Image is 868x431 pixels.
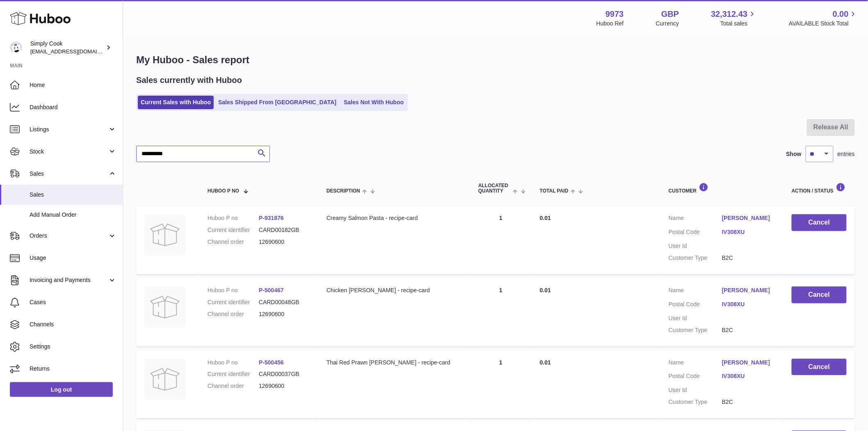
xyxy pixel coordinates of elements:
[208,188,239,194] span: Huboo P no
[208,298,259,306] dt: Current identifier
[669,214,722,224] dt: Name
[144,287,185,328] img: no-photo.jpg
[711,9,757,28] a: 32,312.43 Total sales
[656,20,679,28] div: Currency
[144,359,185,400] img: no-photo.jpg
[341,96,407,109] a: Sales Not With Huboo
[259,215,284,221] a: P-931876
[30,191,116,199] span: Sales
[208,238,259,246] dt: Channel order
[259,370,310,378] dd: CARD00037GB
[138,96,214,109] a: Current Sales with Huboo
[208,310,259,318] dt: Channel order
[720,20,757,28] span: Total sales
[540,188,569,194] span: Total paid
[10,382,113,397] a: Log out
[259,287,284,293] a: P-500467
[208,287,259,294] dt: Huboo P no
[838,150,855,158] span: entries
[792,359,847,376] button: Cancel
[259,382,310,390] dd: 12690600
[722,359,775,367] a: [PERSON_NAME]
[540,287,551,293] span: 0.01
[470,351,532,419] td: 1
[722,228,775,236] a: IV308XU
[722,214,775,222] a: [PERSON_NAME]
[722,300,775,308] a: IV308XU
[540,359,551,366] span: 0.01
[30,298,116,306] span: Cases
[596,20,624,28] div: Huboo Ref
[669,183,775,194] div: Customer
[30,232,108,240] span: Orders
[669,359,722,369] dt: Name
[30,365,116,373] span: Returns
[470,278,532,346] td: 1
[786,150,802,158] label: Show
[669,300,722,310] dt: Postal Code
[833,9,849,20] span: 0.00
[669,398,722,406] dt: Customer Type
[605,9,624,20] strong: 9973
[327,188,360,194] span: Description
[722,326,775,334] dd: B2C
[208,359,259,367] dt: Huboo P no
[792,287,847,303] button: Cancel
[722,398,775,406] dd: B2C
[669,314,722,322] dt: User Id
[259,359,284,366] a: P-500456
[30,81,116,89] span: Home
[722,372,775,380] a: IV308XU
[722,287,775,294] a: [PERSON_NAME]
[792,183,847,194] div: Action / Status
[669,386,722,394] dt: User Id
[789,9,858,28] a: 0.00 AVAILABLE Stock Total
[259,238,310,246] dd: 12690600
[30,126,108,133] span: Listings
[30,103,116,111] span: Dashboard
[259,298,310,306] dd: CARD00048GB
[10,41,22,54] img: internalAdmin-9973@internal.huboo.com
[208,382,259,390] dt: Channel order
[789,20,858,28] span: AVAILABLE Stock Total
[136,75,242,86] h2: Sales currently with Huboo
[215,96,339,109] a: Sales Shipped From [GEOGRAPHIC_DATA]
[661,9,679,20] strong: GBP
[30,48,121,55] span: [EMAIL_ADDRESS][DOMAIN_NAME]
[30,40,104,55] div: Simply Cook
[470,206,532,274] td: 1
[722,254,775,262] dd: B2C
[478,183,511,194] span: ALLOCATED Quantity
[259,310,310,318] dd: 12690600
[30,343,116,351] span: Settings
[30,276,108,284] span: Invoicing and Payments
[711,9,747,20] span: 32,312.43
[30,211,116,219] span: Add Manual Order
[327,214,462,222] div: Creamy Salmon Pasta - recipe-card
[259,226,310,234] dd: CARD00182GB
[30,321,116,328] span: Channels
[208,226,259,234] dt: Current identifier
[327,359,462,367] div: Thai Red Prawn [PERSON_NAME] - recipe-card
[669,228,722,238] dt: Postal Code
[669,254,722,262] dt: Customer Type
[669,242,722,250] dt: User Id
[30,170,108,178] span: Sales
[30,254,116,262] span: Usage
[327,287,462,294] div: Chicken [PERSON_NAME] - recipe-card
[208,370,259,378] dt: Current identifier
[540,215,551,221] span: 0.01
[792,214,847,231] button: Cancel
[136,53,855,66] h1: My Huboo - Sales report
[669,326,722,334] dt: Customer Type
[669,287,722,296] dt: Name
[144,214,185,255] img: no-photo.jpg
[208,214,259,222] dt: Huboo P no
[30,148,108,156] span: Stock
[669,372,722,382] dt: Postal Code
